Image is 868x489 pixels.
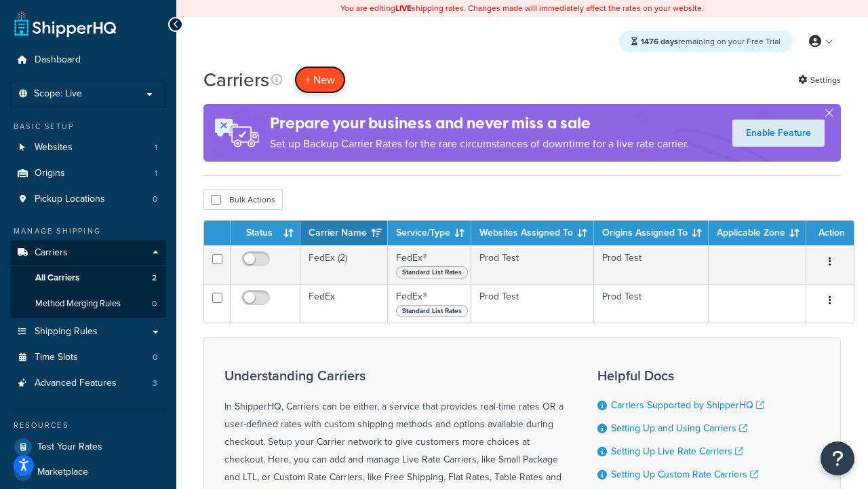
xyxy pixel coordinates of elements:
li: Time Slots [10,345,166,370]
h4: Prepare your business and never miss a sale [270,112,689,134]
li: Pickup Locations [10,187,166,212]
span: All Carriers [35,272,79,284]
a: Setting Up and Using Carriers [611,421,747,435]
span: Shipping Rules [35,326,98,338]
button: + New [294,66,346,94]
a: Dashboard [10,48,166,73]
span: Websites [35,142,73,153]
a: Test Your Rates [10,435,166,459]
li: Carriers [10,240,166,318]
th: Websites Assigned To: activate to sort column ascending [471,221,594,245]
a: Pickup Locations 0 [10,187,166,212]
b: LIVE [395,2,412,14]
h3: Understanding Carriers [224,368,564,383]
li: Advanced Features [10,371,166,396]
span: Advanced Features [35,378,117,389]
th: Carrier Name: activate to sort column ascending [300,221,388,245]
span: Test Your Rates [37,441,102,453]
a: Carriers [10,240,166,266]
td: Prod Test [594,245,709,284]
span: 1 [155,168,157,179]
th: Status: activate to sort column ascending [231,221,300,245]
span: 0 [153,352,157,363]
span: Scope: Live [34,88,82,100]
img: ad-rules-rateshop-fe6ec290ccb7230408bd80ed9643f0289d75e0ffd9eb532fc0e269fcd187b520.png [203,104,270,162]
td: FedEx® [388,284,471,323]
a: Marketplace [10,460,166,484]
th: Action [806,221,854,245]
span: Standard List Rates [396,266,468,278]
span: 1 [155,142,157,153]
span: 2 [152,272,157,284]
span: Origins [35,168,65,179]
span: Method Merging Rules [35,298,121,310]
a: All Carriers 2 [10,266,166,291]
a: Advanced Features 3 [10,371,166,396]
li: All Carriers [10,266,166,291]
a: Carriers Supported by ShipperHQ [611,398,764,412]
span: 3 [153,378,157,389]
li: Method Merging Rules [10,291,166,316]
a: ShipperHQ Home [14,10,116,37]
a: Websites 1 [10,135,166,160]
div: remaining on your Free Trial [619,31,793,52]
span: Dashboard [35,54,81,66]
a: Origins 1 [10,161,166,186]
a: Shipping Rules [10,319,166,344]
a: Time Slots 0 [10,345,166,370]
span: 0 [153,194,157,205]
p: Set up Backup Carrier Rates for the rare circumstances of downtime for a live rate carrier. [270,134,689,153]
h3: Helpful Docs [597,368,774,383]
button: Bulk Actions [203,189,283,210]
button: Open Resource Center [821,441,854,475]
td: Prod Test [594,284,709,323]
div: Basic Setup [10,121,166,132]
td: FedEx [300,284,388,323]
div: Manage Shipping [10,225,166,237]
span: Time Slots [35,352,78,363]
th: Service/Type: activate to sort column ascending [388,221,471,245]
span: 0 [152,298,157,310]
th: Origins Assigned To: activate to sort column ascending [594,221,709,245]
li: Websites [10,135,166,160]
td: Prod Test [471,245,594,284]
th: Applicable Zone: activate to sort column ascending [709,221,806,245]
li: Origins [10,161,166,186]
span: Standard List Rates [396,305,468,317]
td: FedEx® [388,245,471,284]
a: Setting Up Live Rate Carriers [611,444,743,458]
strong: 1476 days [641,35,678,48]
a: Enable Feature [732,120,825,147]
a: Method Merging Rules 0 [10,291,166,316]
a: Setting Up Custom Rate Carriers [611,467,758,482]
td: Prod Test [471,284,594,323]
td: FedEx (2) [300,245,388,284]
span: Marketplace [37,467,88,478]
a: Settings [798,71,841,90]
div: Resources [10,420,166,431]
span: Carriers [35,247,68,259]
h1: Carriers [203,67,269,93]
span: Pickup Locations [35,194,105,205]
